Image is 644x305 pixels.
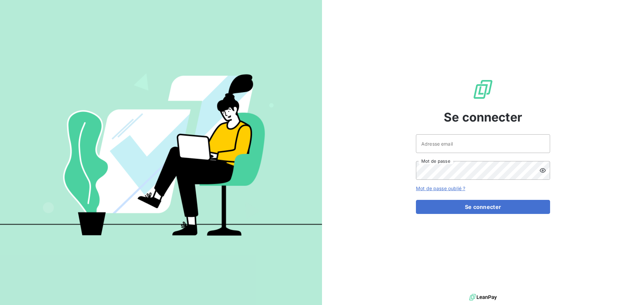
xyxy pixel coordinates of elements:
button: Se connecter [416,200,550,214]
img: logo [469,292,497,302]
input: placeholder [416,134,550,153]
img: Logo LeanPay [472,79,494,100]
a: Mot de passe oublié ? [416,185,465,191]
span: Se connecter [444,108,522,126]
